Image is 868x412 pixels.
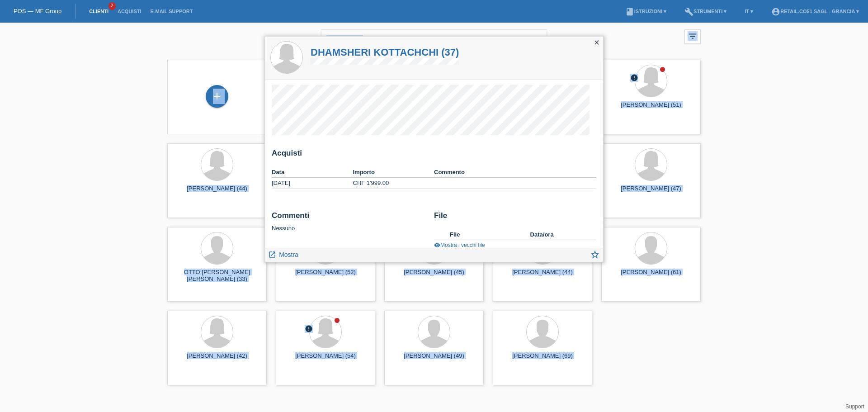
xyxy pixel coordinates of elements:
[609,185,693,199] div: [PERSON_NAME] (47)
[500,352,585,367] div: [PERSON_NAME] (69)
[305,325,313,333] i: error
[283,352,368,367] div: [PERSON_NAME] (54)
[688,31,698,41] i: filter_list
[206,89,228,104] div: Registrare cliente
[767,9,863,14] a: account_circleRetail.Co51 Sagl - Grancia ▾
[14,8,61,14] a: POS — MF Group
[353,178,434,189] td: CHF 1'999.00
[268,248,298,260] a: launch Mostra
[434,242,440,248] i: visibility
[680,9,731,14] a: buildStrumenti ▾
[108,2,116,10] span: 2
[146,9,198,14] a: E-mail Support
[593,39,600,46] i: close
[392,269,476,283] div: [PERSON_NAME] (45)
[353,167,434,178] th: Importo
[434,211,596,225] h2: File
[175,185,259,199] div: [PERSON_NAME] (44)
[392,352,476,367] div: [PERSON_NAME] (49)
[500,269,585,283] div: [PERSON_NAME] (44)
[85,9,113,14] a: Clienti
[272,149,596,162] h2: Acquisti
[625,7,634,16] i: book
[434,242,485,248] a: visibilityMostra i vecchi file
[305,325,313,334] div: Rifiutato
[268,251,276,259] i: launch
[450,229,530,240] th: File
[175,269,259,283] div: OTTO [PERSON_NAME] [PERSON_NAME] (33)
[272,211,427,225] h2: Commenti
[113,9,146,14] a: Acquisti
[630,74,638,83] div: Rifiutato
[740,9,758,14] a: IT ▾
[434,167,596,178] th: Commento
[590,251,600,262] a: star_border
[621,9,671,14] a: bookIstruzioni ▾
[684,7,693,16] i: build
[530,229,584,240] th: Data/ora
[771,7,780,16] i: account_circle
[279,251,298,258] span: Mostra
[845,403,864,410] a: Support
[630,74,638,82] i: error
[283,269,368,283] div: [PERSON_NAME] (52)
[272,211,427,232] div: Nessuno
[272,167,353,178] th: Data
[609,269,693,283] div: [PERSON_NAME] (61)
[175,352,259,367] div: [PERSON_NAME] (42)
[590,250,600,260] i: star_border
[272,178,353,189] td: [DATE]
[311,47,459,58] a: DHAMSHERI KOTTACHCHI (37)
[609,101,693,116] div: [PERSON_NAME] (51)
[321,29,547,51] input: Ricerca...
